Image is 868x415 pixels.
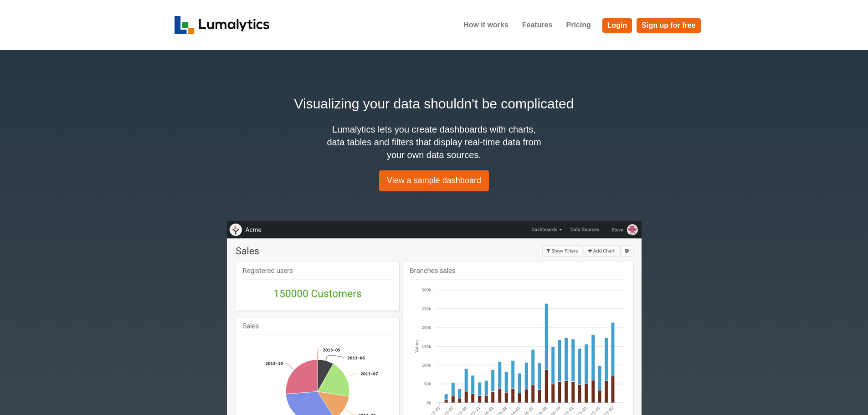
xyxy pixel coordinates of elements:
[559,14,597,36] a: Pricing
[325,123,544,161] h4: Lumalytics lets you create dashboards with charts, data tables and filters that display real-time...
[602,18,632,33] a: Login
[379,170,489,191] a: View a sample dashboard
[175,16,270,34] img: logo_v2-f34f87db3d4d9f5311d6c47995059ad6168825a3e1eb260e01c8041e89355404.png
[515,14,560,36] a: Features
[637,18,700,33] a: Sign up for free
[175,93,694,114] h2: Visualizing your data shouldn't be complicated
[457,14,515,36] a: How it works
